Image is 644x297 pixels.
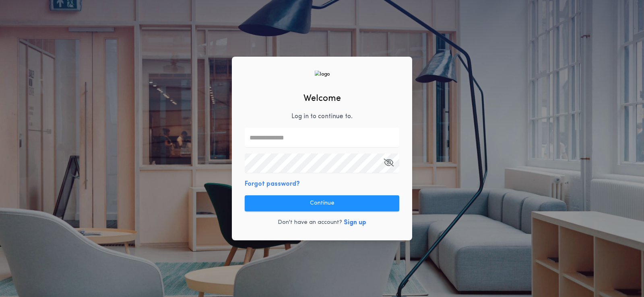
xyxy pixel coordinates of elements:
[245,179,300,189] button: Forgot password?
[245,195,399,211] button: Continue
[278,219,342,227] p: Don't have an account?
[344,218,366,227] button: Sign up
[303,92,341,105] h2: Welcome
[314,70,330,78] img: logo
[291,112,353,121] p: Log in to continue to .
